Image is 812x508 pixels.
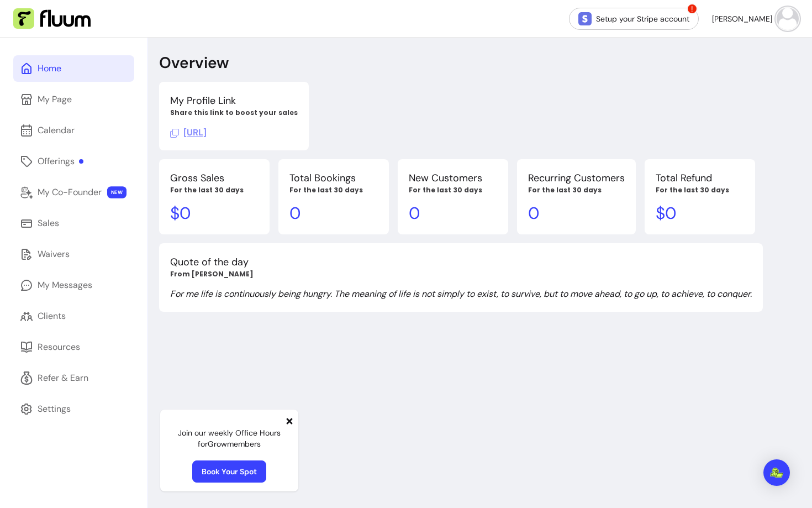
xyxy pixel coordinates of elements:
[656,186,744,195] p: For the last 30 days
[170,287,752,301] p: For me life is continuously being hungry. The meaning of life is not simply to exist, to survive,...
[13,148,134,175] a: Offerings
[38,341,80,354] div: Resources
[13,241,134,268] a: Waivers
[528,186,625,195] p: For the last 30 days
[13,55,134,82] a: Home
[170,108,298,117] p: Share this link to boost your sales
[38,402,71,416] div: Settings
[38,279,92,292] div: My Messages
[38,217,59,230] div: Sales
[13,303,134,329] a: Clients
[528,203,625,223] p: 0
[13,179,134,206] a: My Co-Founder NEW
[170,254,752,270] p: Quote of the day
[38,124,75,137] div: Calendar
[409,186,497,195] p: For the last 30 days
[712,13,772,24] span: [PERSON_NAME]
[38,62,61,75] div: Home
[578,12,592,25] img: Stripe Icon
[13,334,134,360] a: Resources
[38,155,83,168] div: Offerings
[13,210,134,237] a: Sales
[289,203,378,223] p: 0
[170,93,298,108] p: My Profile Link
[13,8,91,29] img: Fluum Logo
[763,459,790,486] div: Open Intercom Messenger
[38,248,70,261] div: Waivers
[13,117,134,144] a: Calendar
[38,371,88,385] div: Refer & Earn
[13,86,134,113] a: My Page
[289,186,378,195] p: For the last 30 days
[159,53,229,73] p: Overview
[170,186,259,195] p: For the last 30 days
[656,170,744,186] p: Total Refund
[38,310,66,323] div: Clients
[38,93,72,106] div: My Page
[656,203,744,223] p: $ 0
[170,203,259,223] p: $ 0
[170,170,259,186] p: Gross Sales
[528,170,625,186] p: Recurring Customers
[107,186,126,198] span: NEW
[712,8,799,30] button: avatar[PERSON_NAME]
[569,8,699,30] a: Setup your Stripe account
[13,365,134,391] a: Refer & Earn
[687,3,698,14] span: !
[409,203,497,223] p: 0
[13,272,134,298] a: My Messages
[777,8,799,30] img: avatar
[38,186,102,199] div: My Co-Founder
[169,427,289,449] p: Join our weekly Office Hours for Grow members
[13,396,134,422] a: Settings
[192,460,266,483] a: Book Your Spot
[289,170,378,186] p: Total Bookings
[170,127,207,138] span: Click to copy
[409,170,497,186] p: New Customers
[170,270,752,279] p: From [PERSON_NAME]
